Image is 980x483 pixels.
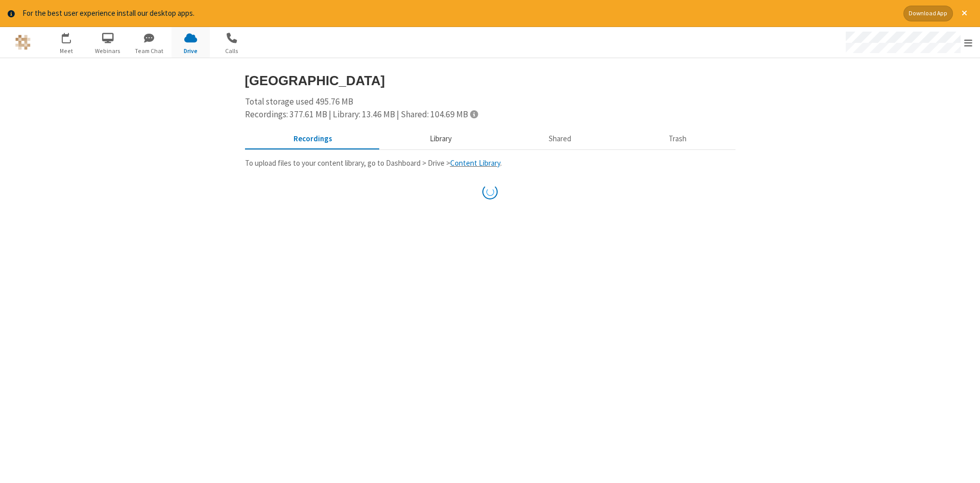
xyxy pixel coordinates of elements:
a: Content Library [450,158,500,168]
button: Trash [620,129,736,148]
div: Recordings: 377.61 MB | Library: 13.46 MB | Shared: 104.69 MB [245,108,736,121]
span: Team Chat [130,46,168,56]
span: Totals displayed include files that have been moved to the trash. [470,110,478,118]
div: For the best user experience install our desktop apps. [22,8,896,19]
button: Close alert [957,6,972,21]
div: Total storage used 495.76 MB [245,95,736,121]
img: QA Selenium DO NOT DELETE OR CHANGE [15,35,31,50]
button: Download App [903,6,953,21]
span: Meet [47,46,86,56]
div: 1 [69,33,76,40]
button: Shared during meetings [500,129,620,148]
button: Recorded meetings [245,129,381,148]
button: Logo [4,27,42,58]
button: Content library [381,129,500,148]
h3: [GEOGRAPHIC_DATA] [245,73,736,88]
div: Open menu [836,27,980,58]
span: Webinars [89,46,127,56]
p: To upload files to your content library, go to Dashboard > Drive > . [245,158,736,169]
span: Calls [213,46,251,56]
span: Drive [171,46,210,56]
